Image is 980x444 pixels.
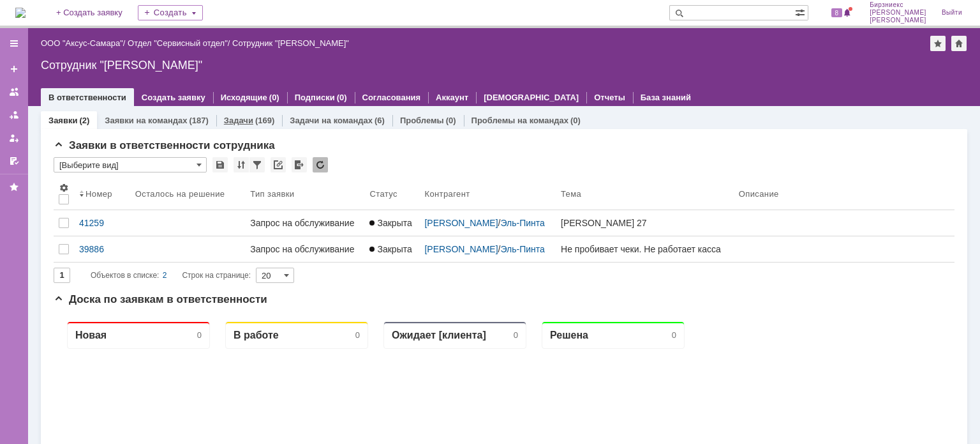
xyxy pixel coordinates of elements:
th: Тип заявки [245,178,364,210]
a: Запрос на обслуживание [245,210,364,236]
a: ООО "Аксус-Самара" [41,38,123,48]
a: Эль-Пинта [500,244,544,254]
a: Мои заявки [4,128,24,148]
i: Строк на странице: [91,268,251,283]
div: [PERSON_NAME] 27 [561,218,729,228]
a: Задачи на командах [290,116,373,125]
div: (0) [337,93,347,102]
a: Перейти на домашнюю страницу [15,8,26,18]
a: Подписки [295,93,335,102]
div: (0) [570,116,581,125]
div: / [424,244,551,254]
div: Создать [138,5,203,20]
div: / [128,38,232,48]
div: 0 [460,19,464,29]
div: Сортировка... [234,157,249,172]
span: Доска по заявкам в ответственности [54,293,267,305]
a: В ответственности [48,93,126,102]
div: Осталось на решение [135,189,225,199]
div: Решена [496,18,535,30]
a: Запрос на обслуживание [245,236,364,262]
span: Расширенный поиск [795,6,808,18]
a: Мои согласования [4,151,24,171]
a: Аккаунт [436,93,468,102]
div: Тема [561,189,581,199]
div: Скопировать ссылку на список [271,157,286,172]
div: (0) [269,93,279,102]
a: Проблемы [400,116,444,125]
a: Отчеты [594,93,625,102]
div: (6) [375,116,385,125]
div: (169) [255,116,274,125]
div: Новая [22,18,53,30]
div: 2 [163,268,167,283]
span: Объектов в списке: [91,271,159,280]
a: Задачи [224,116,253,125]
a: Проблемы на командах [471,116,568,125]
th: Статус [364,178,419,210]
span: 8 [831,8,843,17]
div: 41259 [79,218,125,228]
div: / [41,38,128,48]
th: Осталось на решение [130,178,245,210]
div: Контрагент [424,189,470,199]
div: Сделать домашней страницей [951,36,967,51]
div: Фильтрация... [249,157,265,172]
div: Описание [739,189,779,199]
a: Не пробивает чеки. Не работает касса [556,236,734,262]
div: (2) [79,116,89,125]
div: Не пробивает чеки. Не работает касса [561,244,729,254]
div: 0 [144,19,148,29]
div: Ожидает [клиента] [338,18,433,30]
a: Закрыта [364,210,419,236]
a: 39886 [74,236,130,262]
div: Тип заявки [250,189,294,199]
a: Эль-Пинта [500,218,544,228]
span: Закрыта [369,244,412,254]
div: Статус [369,189,397,199]
a: Создать заявку [4,59,24,79]
div: Номер [85,189,112,199]
div: В работе [180,18,225,30]
div: (0) [446,116,456,125]
span: Заявки в ответственности сотрудника [54,139,275,151]
span: [PERSON_NAME] [870,9,926,17]
a: Согласования [362,93,421,102]
a: Заявки [48,116,77,125]
a: Создать заявку [142,93,205,102]
th: Номер [74,178,130,210]
a: [PERSON_NAME] [424,244,498,254]
a: Заявки на командах [105,116,187,125]
a: Исходящие [221,93,267,102]
a: Заявки в моей ответственности [4,105,24,125]
div: / [424,218,551,228]
a: [PERSON_NAME] 27 [556,210,734,236]
span: Закрыта [369,218,412,228]
img: logo [15,8,26,18]
div: Сотрудник "[PERSON_NAME]" [41,59,967,72]
a: [PERSON_NAME] [424,218,498,228]
a: Заявки на командах [4,82,24,102]
th: Контрагент [419,178,556,210]
div: 39886 [79,244,125,254]
div: Добавить в избранное [930,36,946,51]
a: База знаний [641,93,691,102]
div: Экспорт списка [292,157,307,172]
div: 0 [618,19,623,29]
th: Тема [556,178,734,210]
a: Отдел "Сервисный отдел" [128,38,228,48]
div: Обновлять список [313,157,328,172]
div: 0 [302,19,306,29]
a: [DEMOGRAPHIC_DATA] [484,93,579,102]
span: [PERSON_NAME] [870,17,926,24]
div: Запрос на обслуживание [250,218,359,228]
div: Запрос на обслуживание [250,244,359,254]
a: 41259 [74,210,130,236]
span: Бирзниекс [870,1,926,9]
a: Закрыта [364,236,419,262]
span: Настройки [59,183,69,193]
div: (187) [189,116,208,125]
div: Сохранить вид [212,157,228,172]
div: Сотрудник "[PERSON_NAME]" [232,38,349,48]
